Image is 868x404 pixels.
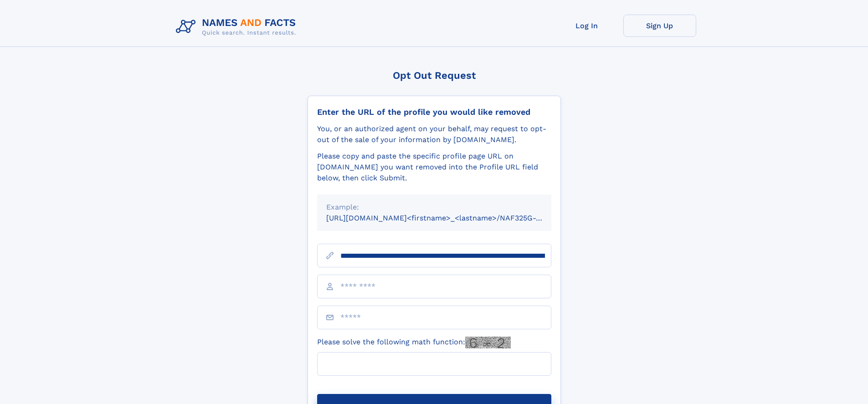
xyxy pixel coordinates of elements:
[317,151,551,184] div: Please copy and paste the specific profile page URL on [DOMAIN_NAME] you want removed into the Pr...
[172,15,303,39] img: Logo Names and Facts
[317,107,551,117] div: Enter the URL of the profile you would like removed
[317,337,511,348] label: Please solve the following math function:
[326,214,569,222] small: [URL][DOMAIN_NAME]<firstname>_<lastname>/NAF325G-xxxxxxxx
[550,15,623,37] a: Log In
[308,70,561,81] div: Opt Out Request
[623,15,696,37] a: Sign Up
[326,202,542,213] div: Example:
[317,123,551,145] div: You, or an authorized agent on your behalf, may request to opt-out of the sale of your informatio...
